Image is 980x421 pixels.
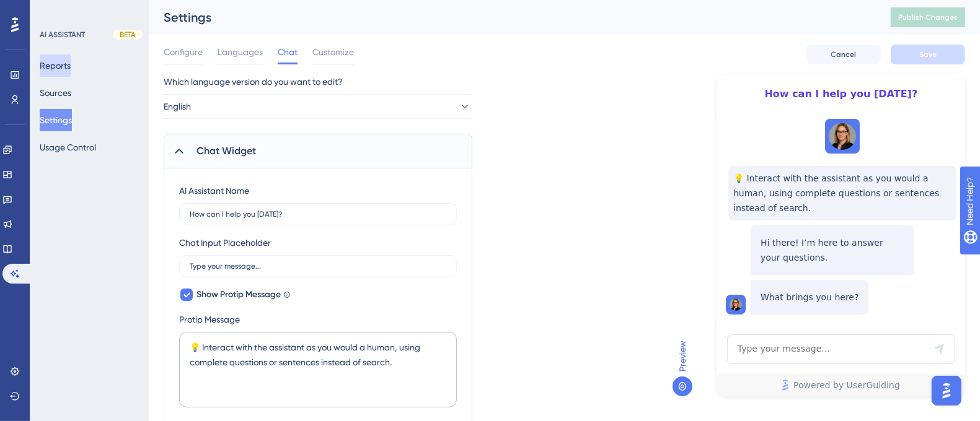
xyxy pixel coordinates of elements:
button: Publish Changes [891,7,965,27]
button: Reports [40,54,71,77]
span: 💡 Interact with the assistant as you would a human, using complete questions or sentences instead... [733,171,951,215]
div: BETA [113,30,143,40]
button: Settings [40,109,72,131]
input: Type your message... [190,262,446,271]
span: Publish Changes [898,12,958,22]
span: Cancel [831,50,857,59]
button: Save [891,45,965,64]
span: Configure [164,45,203,59]
span: Save [919,50,937,59]
span: How can I help you [DATE]? [747,87,935,102]
button: Usage Control [40,136,96,158]
div: Chat Input Placeholder [179,235,271,250]
input: AI Assistant [190,210,446,219]
iframe: UserGuiding AI Assistant Launcher [928,372,965,409]
p: What brings you here? [761,290,859,305]
span: Powered by UserGuiding [793,378,900,393]
div: AI ASSISTANT [40,30,85,40]
button: Cancel [806,45,881,64]
textarea: 💡 Interact with the assistant as you would a human, using complete questions or sentences instead... [179,332,457,407]
div: Send Message [933,343,945,355]
span: Chat [278,45,298,59]
span: Show Protip Message [196,287,281,302]
img: launcher-image-alternative-text [829,123,856,150]
div: Settings [164,9,860,26]
span: Chat Widget [196,144,256,158]
span: Which language version do you want to edit? [164,74,343,89]
button: Sources [40,82,71,104]
span: Languages [218,45,263,59]
label: Protip Message [179,312,457,327]
div: AI Assistant Name [179,183,249,198]
img: launcher-image-alternative-text [730,298,742,311]
span: Customize [312,45,354,59]
p: Hi there! I’m here to answer your questions. [761,235,904,265]
textarea: AI Assistant Text Input [727,334,955,364]
span: Preview [675,341,690,371]
span: English [164,99,191,114]
button: English [164,94,471,119]
span: Need Help? [29,3,77,18]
